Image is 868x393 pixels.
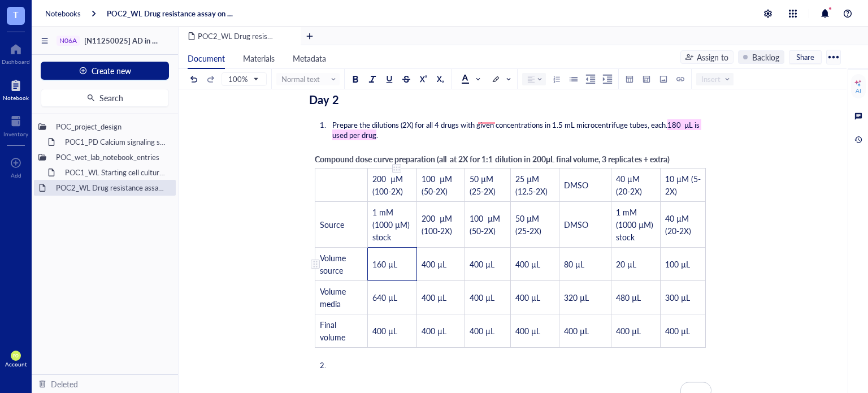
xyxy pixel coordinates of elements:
a: Notebook [3,76,29,101]
div: Backlog [752,51,779,63]
button: Share [789,50,822,64]
span: 400 µL [422,325,446,336]
div: POC2_WL Drug resistance assay on N06A library [51,180,171,196]
span: Source [320,219,344,230]
a: Notebooks [45,8,81,19]
div: POC1_PD Calcium signaling screen of N06A library [60,134,171,150]
span: PO [13,353,19,359]
button: Create new [41,62,169,80]
span: [N11250025] AD in GBM project-POC [84,35,212,46]
span: Create new [92,66,131,75]
span: 400 µL [372,325,397,336]
a: Dashboard [2,40,30,65]
span: 10 µM (5-2X) [665,173,701,197]
div: POC_wet_lab_notebook_entries [51,149,171,165]
span: . [376,129,378,140]
span: Compound dose curve preparation (all at 2X for 1:1 dilution in 200 [315,153,546,165]
div: Deleted [51,378,78,390]
span: Volume source [320,252,348,276]
span: 400 µL [470,325,494,336]
span: 400 µL [470,292,494,303]
span: 200 µM (100-2X) [422,213,454,236]
span: Share [796,52,814,62]
div: Dashboard [2,58,30,65]
span: 400 µL [515,292,540,303]
span: Search [99,93,123,102]
span: 400 µL [422,258,446,270]
span: 400 µL [470,258,494,270]
span: 480 µL [616,292,641,303]
div: Assign to [697,51,728,63]
span: 400 µL [665,325,690,336]
span: Materials [243,53,275,64]
span: 50 µM (25-2X) [470,173,496,197]
span: 100% [228,74,258,84]
span: 400 µL [564,325,589,336]
span: 100 µL [665,258,690,270]
span: 25 µM (12.5-2X) [515,173,548,197]
span: 20 µL [616,258,636,270]
div: Inventory [3,131,28,137]
div: POC1_WL Starting cell culture protocol [60,165,171,180]
span: 400 µL [515,325,540,336]
span: 100 µM (50-2X) [470,213,502,236]
span: μ [546,153,551,165]
span: 400 µL [515,258,540,270]
span: 400 µL [422,292,446,303]
span: 40 µM (20-2X) [665,213,691,236]
div: Account [5,361,27,368]
div: POC_project_design [51,119,171,135]
a: Inventory [3,113,28,137]
div: Notebook [3,94,29,101]
span: Prepare the dilutions (2X) for all 4 drugs with given concentrations in 1.5 mL microcentrifuge tu... [332,119,667,130]
button: Search [41,89,169,107]
span: DMSO [564,179,588,191]
span: 160 µL [372,258,397,270]
span: Day 2 [309,92,339,107]
span: 100 µM (50-2X) [422,173,454,197]
span: Document [188,53,225,64]
div: AI [856,87,861,94]
span: 180 µL is used per drug [332,119,701,140]
span: T [13,7,19,21]
span: 50 µM (25-2X) [515,213,541,236]
div: N06A [59,37,77,45]
span: 40 µM (20-2X) [616,173,642,197]
span: Insert [701,74,731,84]
span: 640 µL [372,292,397,303]
span: 80 µL [564,258,584,270]
a: POC2_WL Drug resistance assay on N06A library [107,8,235,19]
span: 1 mM (1000 µM) stock [372,206,412,243]
span: Final volume [320,319,345,343]
span: 200 µM (100-2X) [372,173,405,197]
span: L final volume, 3 replicates + extra) [550,153,669,165]
span: 300 µL [665,292,690,303]
span: 320 µL [564,292,589,303]
span: DMSO [564,219,588,230]
span: Normal text [281,74,337,84]
span: Volume media [320,286,348,309]
span: Metadata [293,53,326,64]
div: Add [11,172,21,179]
span: 1 mM (1000 µM) stock [616,206,656,243]
span: 400 µL [616,325,641,336]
